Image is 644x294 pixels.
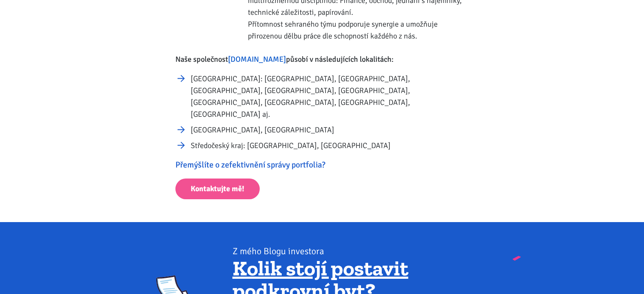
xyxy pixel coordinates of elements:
li: Středočeský kraj: [GEOGRAPHIC_DATA], [GEOGRAPHIC_DATA] [191,140,469,151]
strong: Naše společnost působí v následujících lokalitách: [175,55,394,64]
p: Přemýšlíte o zefektivnění správy portfolia? [175,159,469,171]
a: [DOMAIN_NAME] [228,55,286,64]
li: [GEOGRAPHIC_DATA], [GEOGRAPHIC_DATA] [191,124,469,136]
div: Z mého Blogu investora [233,245,488,257]
a: Kontaktujte mě! [175,179,260,199]
li: [GEOGRAPHIC_DATA]: [GEOGRAPHIC_DATA], [GEOGRAPHIC_DATA], [GEOGRAPHIC_DATA], [GEOGRAPHIC_DATA], [G... [191,73,469,120]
